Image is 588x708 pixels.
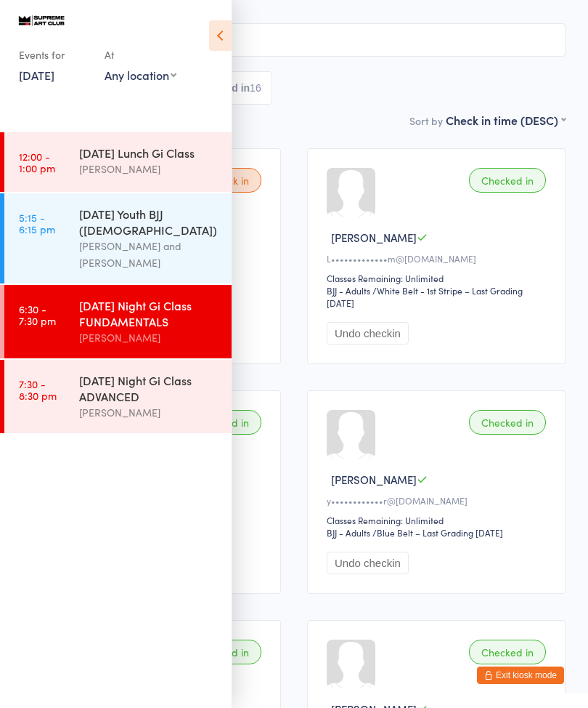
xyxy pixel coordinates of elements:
[79,297,219,329] div: [DATE] Night Gi Class FUNDAMENTALS
[327,514,550,526] div: Classes Remaining: Unlimited
[105,43,176,67] div: At
[105,67,176,83] div: Any location
[4,132,232,192] a: 12:00 -1:00 pm[DATE] Lunch Gi Class[PERSON_NAME]
[250,82,261,94] div: 16
[327,494,550,507] div: y••••••••••••r@[DOMAIN_NAME]
[19,67,54,83] a: [DATE]
[19,212,55,235] time: 5:15 - 6:15 pm
[19,150,55,174] time: 12:00 - 1:00 pm
[79,329,219,346] div: [PERSON_NAME]
[79,372,219,404] div: [DATE] Night Gi Class ADVANCED
[79,145,219,161] div: [DATE] Lunch Gi Class
[4,360,232,433] a: 7:30 -8:30 pm[DATE] Night Gi Class ADVANCED[PERSON_NAME]
[327,252,550,265] div: L•••••••••••••m@[DOMAIN_NAME]
[15,12,69,28] img: Supreme Art Club Pty Ltd
[327,272,550,284] div: Classes Remaining: Unlimited
[327,284,523,309] span: / White Belt - 1st Stripe – Last Grading [DATE]
[469,410,546,435] div: Checked in
[327,526,370,539] div: BJJ - Adults
[19,43,90,67] div: Events for
[79,206,219,238] div: [DATE] Youth BJJ ([DEMOGRAPHIC_DATA])
[19,378,57,401] time: 7:30 - 8:30 pm
[4,285,232,358] a: 6:30 -7:30 pm[DATE] Night Gi Class FUNDAMENTALS[PERSON_NAME]
[409,113,443,128] label: Sort by
[446,112,565,128] div: Check in time (DESC)
[477,667,564,684] button: Exit kiosk mode
[327,284,370,297] div: BJJ - Adults
[469,640,546,664] div: Checked in
[331,472,417,487] span: [PERSON_NAME]
[327,552,409,574] button: Undo checkin
[327,322,409,345] button: Undo checkin
[469,168,546,193] div: Checked in
[19,303,56,326] time: 6:30 - 7:30 pm
[331,230,417,245] span: [PERSON_NAME]
[23,23,565,57] input: Search
[372,526,503,539] span: / Blue Belt – Last Grading [DATE]
[4,193,232,283] a: 5:15 -6:15 pm[DATE] Youth BJJ ([DEMOGRAPHIC_DATA])[PERSON_NAME] and [PERSON_NAME]
[79,238,219,271] div: [PERSON_NAME] and [PERSON_NAME]
[79,161,219,177] div: [PERSON_NAME]
[79,404,219,421] div: [PERSON_NAME]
